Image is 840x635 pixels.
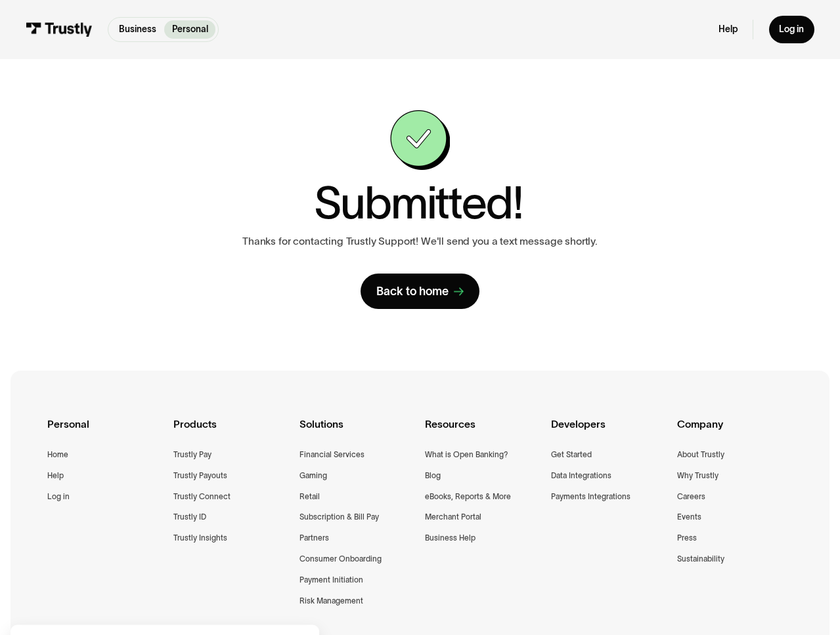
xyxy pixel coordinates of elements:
a: Personal [164,20,215,39]
a: Careers [677,490,705,503]
div: Developers [551,416,667,448]
p: Personal [172,23,208,37]
a: What is Open Banking? [425,448,508,461]
a: Sustainability [677,552,724,565]
a: Back to home [361,274,479,309]
a: Trustly Connect [173,490,231,503]
a: Data Integrations [551,469,611,482]
a: Help [47,469,64,482]
a: Merchant Portal [425,510,481,523]
a: Blog [425,469,441,482]
a: Retail [299,490,320,503]
a: Gaming [299,469,327,482]
a: Log in [47,490,70,503]
img: Trustly Logo [26,22,93,37]
div: Back to home [376,284,449,299]
p: Thanks for contacting Trustly Support! We'll send you a text message shortly. [242,236,598,248]
a: Payments Integrations [551,490,630,503]
a: Business Help [425,531,475,544]
h1: Submitted! [314,180,523,226]
div: Solutions [299,416,415,448]
p: Business [119,23,156,37]
a: Press [677,531,697,544]
a: Trustly Insights [173,531,227,544]
a: Business [111,20,164,39]
a: About Trustly [677,448,724,461]
a: Trustly ID [173,510,206,523]
a: Subscription & Bill Pay [299,510,379,523]
div: Products [173,416,289,448]
a: Trustly Pay [173,448,211,461]
a: Financial Services [299,448,365,461]
div: Personal [47,416,163,448]
a: Trustly Payouts [173,469,227,482]
a: Risk Management [299,594,363,607]
a: Why Trustly [677,469,718,482]
a: Partners [299,531,329,544]
a: Consumer Onboarding [299,552,382,565]
a: Log in [769,16,814,43]
a: eBooks, Reports & More [425,490,511,503]
a: Payment Initiation [299,573,363,586]
a: Help [718,24,738,35]
div: Log in [779,24,804,35]
div: Company [677,416,793,448]
a: Get Started [551,448,592,461]
div: Resources [425,416,541,448]
a: Events [677,510,701,523]
a: Home [47,448,68,461]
